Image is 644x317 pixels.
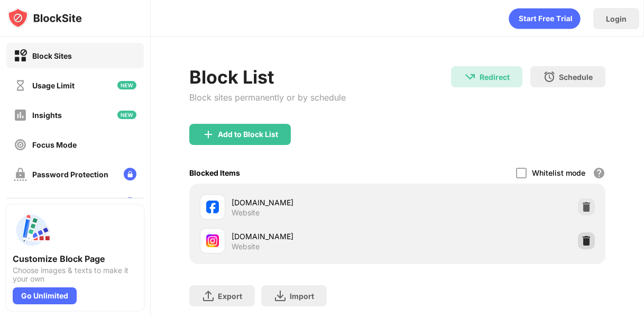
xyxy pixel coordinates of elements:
[232,208,260,218] div: Website
[14,138,27,151] img: focus-off.svg
[14,197,27,211] img: customize-block-page-off.svg
[117,81,136,89] img: new-icon.svg
[189,66,346,88] div: Block List
[206,201,219,213] img: favicons
[117,111,136,119] img: new-icon.svg
[13,253,137,264] div: Customize Block Page
[32,81,75,90] div: Usage Limit
[13,266,137,283] div: Choose images & texts to make it your own
[218,292,242,301] div: Export
[14,79,27,92] img: time-usage-off.svg
[14,168,27,181] img: password-protection-off.svg
[14,49,27,62] img: block-on.svg
[32,170,108,179] div: Password Protection
[206,234,219,247] img: favicons
[32,111,62,120] div: Insights
[290,292,314,301] div: Import
[559,73,593,81] div: Schedule
[13,287,77,304] div: Go Unlimited
[32,51,72,60] div: Block Sites
[218,130,278,139] div: Add to Block List
[32,140,77,149] div: Focus Mode
[232,242,260,251] div: Website
[509,8,581,29] div: animation
[532,168,585,177] div: Whitelist mode
[124,168,136,180] img: lock-menu.svg
[7,7,82,29] img: logo-blocksite.svg
[14,108,27,122] img: insights-off.svg
[232,231,397,242] div: [DOMAIN_NAME]
[480,73,510,81] div: Redirect
[606,14,627,23] div: Login
[13,211,51,249] img: push-custom-page.svg
[189,92,346,103] div: Block sites permanently or by schedule
[189,168,240,177] div: Blocked Items
[124,197,136,210] img: lock-menu.svg
[232,197,397,208] div: [DOMAIN_NAME]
